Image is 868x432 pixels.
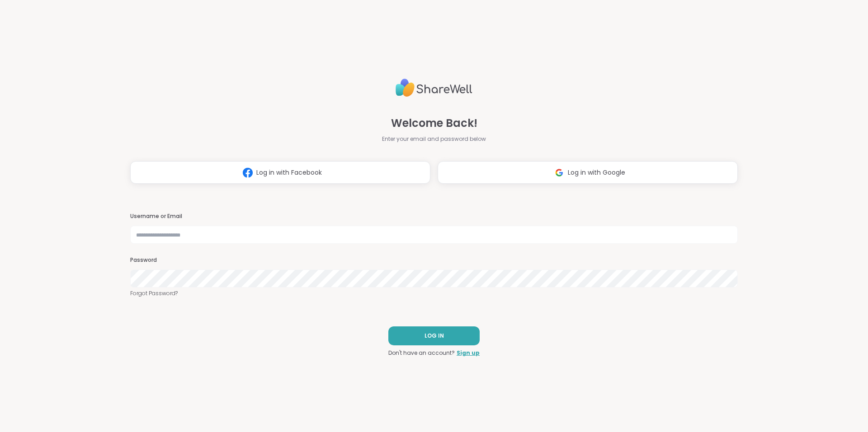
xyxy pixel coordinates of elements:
[438,161,738,184] button: Log in with Google
[382,135,486,143] span: Enter your email and password below
[130,256,738,264] h3: Password
[388,326,480,345] button: LOG IN
[568,168,625,177] span: Log in with Google
[130,161,430,184] button: Log in with Facebook
[256,168,322,177] span: Log in with Facebook
[396,75,472,101] img: ShareWell Logo
[239,164,256,181] img: ShareWell Logomark
[391,115,477,131] span: Welcome Back!
[130,289,738,297] a: Forgot Password?
[457,349,480,357] a: Sign up
[425,332,444,340] span: LOG IN
[130,213,738,220] h3: Username or Email
[551,164,568,181] img: ShareWell Logomark
[388,349,455,357] span: Don't have an account?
